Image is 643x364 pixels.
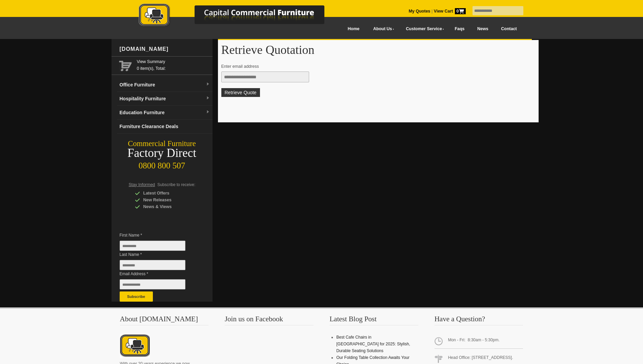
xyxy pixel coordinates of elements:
div: New Releases [135,197,199,203]
img: Capital Commercial Furniture Logo [120,3,357,28]
h3: Join us on Facebook [225,316,314,325]
div: Commercial Furniture [112,139,213,148]
strong: View Cart [434,9,466,14]
button: Retrieve Quote [221,88,260,97]
h3: About [DOMAIN_NAME] [120,316,209,325]
a: Contact [495,21,523,37]
h3: Have a Question? [435,316,523,325]
button: Subscribe [120,291,153,302]
a: View Summary [137,58,210,65]
a: Capital Commercial Furniture Logo [120,3,357,30]
span: First Name * [120,232,196,239]
a: My Quotes [409,9,430,14]
a: Office Furnituredropdown [117,78,213,92]
a: Hospitality Furnituredropdown [117,92,213,106]
a: News [471,21,495,37]
img: About CCFNZ Logo [120,334,150,358]
input: Last Name * [120,260,185,270]
div: Latest Offers [135,190,199,197]
div: News & Views [135,203,199,210]
a: Furniture Clearance Deals [117,120,213,134]
a: Faqs [448,21,471,37]
p: Enter email address [221,63,529,70]
a: View Cart0 [433,9,465,14]
h1: Retrieve Quotation [221,43,535,56]
span: 0 item(s), Total: [137,58,210,71]
span: Subscribe to receive: [157,182,195,187]
h3: Latest Blog Post [329,316,418,325]
img: dropdown [206,96,210,100]
span: Stay Informed [129,182,155,187]
input: Email Address * [120,279,185,289]
div: [DOMAIN_NAME] [117,39,213,59]
a: Best Cafe Chairs in [GEOGRAPHIC_DATA] for 2025: Stylish, Durable Seating Solutions [336,335,410,353]
div: Factory Direct [112,148,213,158]
div: 0800 800 507 [112,158,213,170]
span: Email Address * [120,270,196,277]
a: About Us [366,21,398,37]
img: dropdown [206,110,210,114]
a: Customer Service [398,21,448,37]
input: First Name * [120,241,185,251]
span: 0 [455,8,466,14]
span: Mon - Fri: 8:30am - 5:30pm. [435,334,523,349]
span: Last Name * [120,251,196,258]
a: Education Furnituredropdown [117,106,213,120]
img: dropdown [206,82,210,86]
